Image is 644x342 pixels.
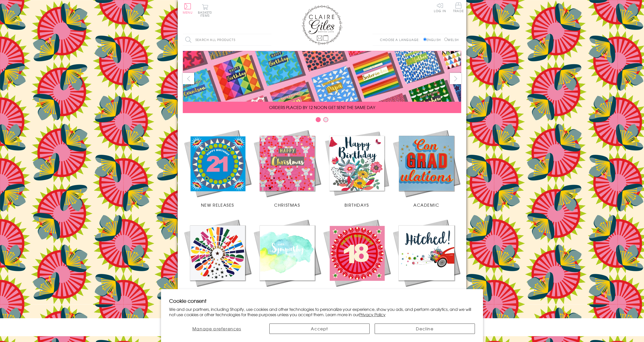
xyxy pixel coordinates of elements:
[200,10,212,18] span: 0 items
[392,129,461,208] a: Academic
[169,324,264,334] button: Manage preferences
[392,218,461,297] a: Wedding Occasions
[322,129,392,208] a: Birthdays
[183,3,193,14] button: Menu
[198,4,212,17] button: Basket0 items
[192,326,241,332] span: Manage preferences
[183,117,461,125] div: Carousel Pagination
[345,202,369,208] span: Birthdays
[444,37,459,42] label: Welsh
[183,218,252,297] a: Congratulations
[252,129,322,208] a: Christmas
[266,34,271,46] input: Search
[201,202,234,208] span: New Releases
[169,307,475,317] p: We and our partners, including Shopify, use cookies and other technologies to personalize your ex...
[252,218,322,297] a: Sympathy
[453,3,464,13] a: Trade
[375,324,475,334] button: Decline
[434,3,446,12] a: Log In
[269,324,370,334] button: Accept
[316,117,321,122] button: Carousel Page 1 (Current Slide)
[380,37,422,42] p: Choose a language:
[183,129,252,208] a: New Releases
[323,117,328,122] button: Carousel Page 2
[269,104,375,110] span: ORDERS PLACED BY 12 NOON GET SENT THE SAME DAY
[423,38,427,41] input: English
[183,34,271,46] input: Search all products
[302,5,342,45] img: Claire Giles Greetings Cards
[183,73,194,84] button: prev
[423,37,443,42] label: English
[169,297,475,304] h2: Cookie consent
[274,202,300,208] span: Christmas
[444,38,448,41] input: Welsh
[359,311,386,317] a: Privacy Policy
[322,218,392,297] a: Age Cards
[413,202,439,208] span: Academic
[183,10,193,15] span: Menu
[450,73,461,84] button: next
[453,3,464,12] span: Trade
